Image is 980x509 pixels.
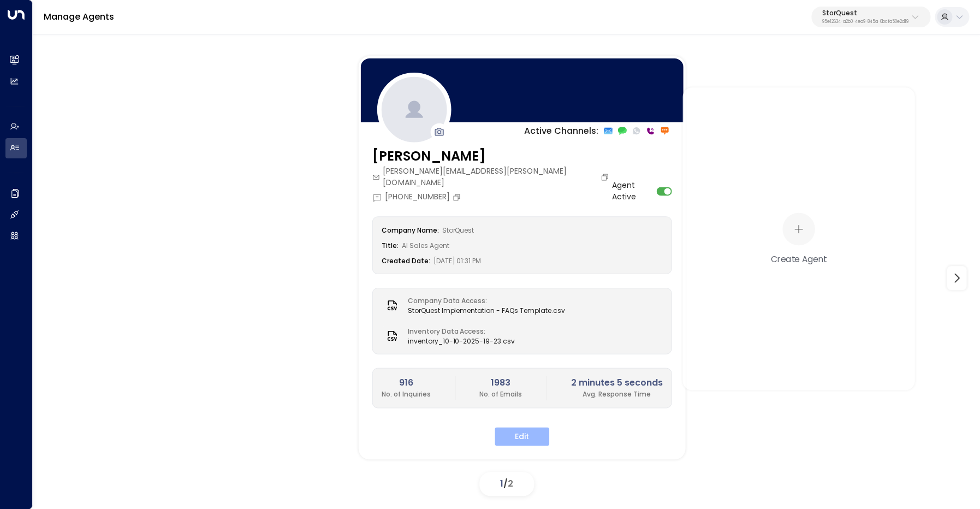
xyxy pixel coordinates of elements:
h2: 2 minutes 5 seconds [571,376,663,389]
p: Active Channels: [524,124,598,137]
button: StorQuest95e12634-a2b0-4ea9-845a-0bcfa50e2d19 [811,7,930,27]
p: StorQuest [822,10,908,16]
span: StorQuest Implementation - FAQs Template.csv [407,305,565,315]
div: Create Agent [771,252,827,265]
a: Manage Agents [44,10,114,23]
label: Inventory Data Access: [407,326,509,336]
span: inventory_10-10-2025-19-23.csv [407,336,515,346]
span: 2 [508,477,513,490]
div: [PERSON_NAME][EMAIL_ADDRESS][PERSON_NAME][DOMAIN_NAME] [372,165,612,188]
label: Agent Active [612,180,653,203]
span: StorQuest [442,226,474,235]
div: / [479,472,534,496]
p: No. of Inquiries [382,389,431,399]
p: No. of Emails [479,389,522,399]
h3: [PERSON_NAME] [372,146,612,165]
label: Created Date: [382,256,430,265]
h2: 1983 [479,376,522,389]
p: 95e12634-a2b0-4ea9-845a-0bcfa50e2d19 [822,20,908,24]
button: Copy [452,192,464,201]
div: [PHONE_NUMBER] [372,191,464,203]
span: [DATE] 01:31 PM [433,256,481,265]
p: Avg. Response Time [571,389,663,399]
label: Company Data Access: [407,295,559,305]
span: 1 [500,477,503,490]
button: Edit [495,427,549,446]
span: AI Sales Agent [402,241,449,250]
label: Title: [382,241,399,250]
label: Company Name: [382,226,439,235]
h2: 916 [382,376,431,389]
button: Copy [601,173,612,181]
